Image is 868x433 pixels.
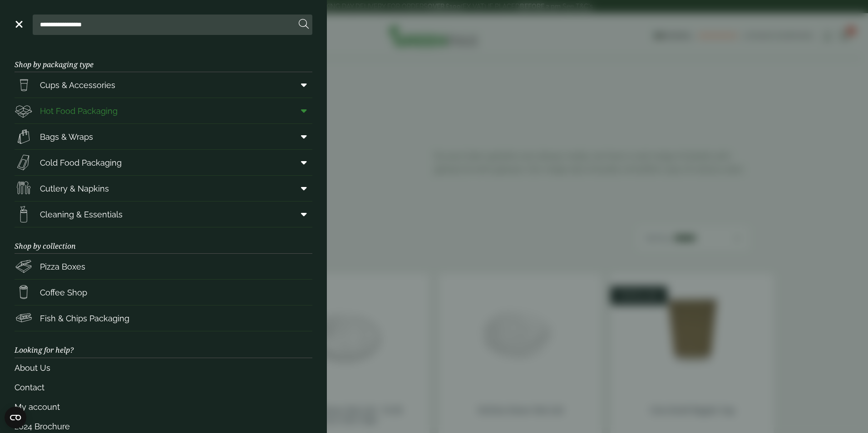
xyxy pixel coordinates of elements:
[15,227,312,254] h3: Shop by collection
[15,378,312,397] a: Contact
[15,202,312,227] a: Cleaning & Essentials
[15,98,312,123] a: Hot Food Packaging
[15,150,312,175] a: Cold Food Packaging
[15,176,312,201] a: Cutlery & Napkins
[40,131,93,143] span: Bags & Wraps
[15,305,312,331] a: Fish & Chips Packaging
[40,312,129,325] span: Fish & Chips Packaging
[15,283,33,301] img: HotDrink_paperCup.svg
[40,157,122,169] span: Cold Food Packaging
[40,182,109,195] span: Cutlery & Napkins
[15,309,33,327] img: FishNchip_box.svg
[15,72,312,98] a: Cups & Accessories
[15,257,33,276] img: Pizza_boxes.svg
[15,76,33,94] img: PintNhalf_cup.svg
[40,286,87,299] span: Coffee Shop
[15,280,312,305] a: Coffee Shop
[15,397,312,417] a: My account
[40,208,123,221] span: Cleaning & Essentials
[40,261,85,273] span: Pizza Boxes
[40,79,115,91] span: Cups & Accessories
[15,331,312,358] h3: Looking for help?
[15,124,312,149] a: Bags & Wraps
[40,105,118,117] span: Hot Food Packaging
[15,254,312,279] a: Pizza Boxes
[15,179,33,197] img: Cutlery.svg
[15,205,33,223] img: open-wipe.svg
[15,358,312,378] a: About Us
[5,407,26,428] button: Open CMP widget
[15,153,33,172] img: Sandwich_box.svg
[15,128,33,146] img: Paper_carriers.svg
[15,102,33,120] img: Deli_box.svg
[15,46,312,72] h3: Shop by packaging type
